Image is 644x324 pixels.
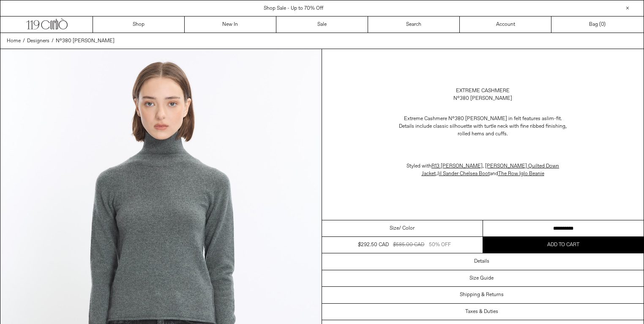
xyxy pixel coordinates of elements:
[56,38,115,44] span: N°380 [PERSON_NAME]
[498,170,544,177] a: The Row Iglo Beanie
[7,38,21,44] span: Home
[407,163,559,177] span: Styled with , , and
[601,21,606,28] span: )
[185,16,276,33] a: New In
[465,309,498,315] h3: Taxes & Duties
[439,170,490,177] span: il Sander Chelsea Boot
[393,241,424,249] div: $585.00 CAD
[431,163,483,170] a: R13 [PERSON_NAME]
[422,163,559,177] a: [PERSON_NAME] Quilted Down Jacket
[399,115,567,137] span: slim-fit. Details include classic silhouette with turtle neck with fine ribbed finishing, rolled ...
[23,37,25,45] span: /
[404,115,544,122] span: Extreme Cashmere N°380 [PERSON_NAME] in felt features a
[456,87,510,95] a: Extreme Cashmere
[453,95,512,102] div: N°380 [PERSON_NAME]
[264,5,323,12] a: Shop Sale - Up to 70% Off
[276,16,368,33] a: Sale
[368,16,460,33] a: Search
[399,225,415,232] span: / Color
[93,16,185,33] a: Shop
[460,16,551,33] a: Account
[469,275,494,281] h3: Size Guide
[601,21,604,28] span: 0
[27,38,49,44] span: Designers
[56,37,115,45] a: N°380 [PERSON_NAME]
[390,225,399,232] span: Size
[460,292,504,298] h3: Shipping & Returns
[437,170,490,177] a: Jil Sander Chelsea Boot
[483,237,644,253] button: Add to cart
[52,37,54,45] span: /
[551,16,643,33] a: Bag ()
[358,241,389,249] div: $292.50 CAD
[429,241,451,249] div: 50% OFF
[547,242,579,248] span: Add to cart
[7,37,21,45] a: Home
[27,37,49,45] a: Designers
[474,258,489,264] h3: Details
